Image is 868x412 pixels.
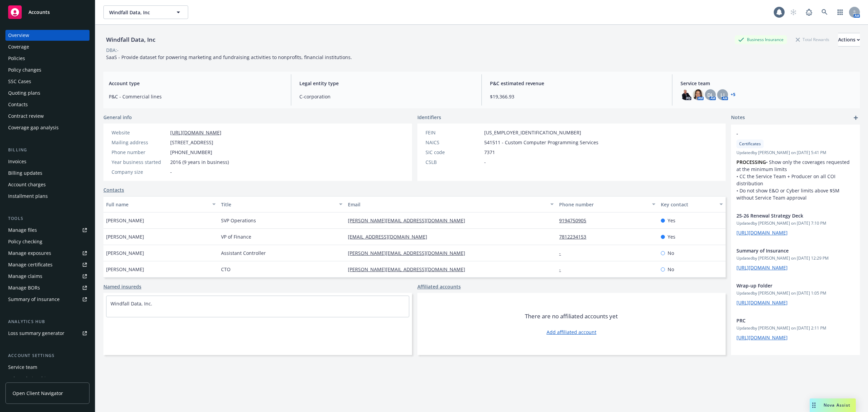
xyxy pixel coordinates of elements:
[218,196,345,212] button: Title
[661,201,715,208] div: Key contact
[103,196,218,212] button: Full name
[736,290,854,296] span: Updated by [PERSON_NAME] on [DATE] 1:05 PM
[13,390,63,397] span: Open Client Navigator
[707,91,713,98] span: DL
[426,158,481,166] div: CSLB
[668,233,675,240] span: Yes
[170,158,229,166] span: 2016 (9 years in business)
[106,249,144,257] span: [PERSON_NAME]
[8,179,46,190] div: Account charges
[556,196,658,212] button: Phone number
[5,271,90,282] a: Manage claims
[426,129,481,136] div: FEIN
[5,168,90,179] a: Billing updates
[8,373,51,384] div: Sales relationships
[731,125,860,207] div: -CertificatesUpdatedby [PERSON_NAME] on [DATE] 5:41 PMPROCESSING• Show only the coverages request...
[5,156,90,167] a: Invoices
[5,282,90,293] a: Manage BORs
[348,233,433,240] a: [EMAIL_ADDRESS][DOMAIN_NAME]
[170,129,221,136] a: [URL][DOMAIN_NAME]
[5,362,90,373] a: Service team
[484,129,581,136] span: [US_EMPLOYER_IDENTIFICATION_NUMBER]
[736,255,854,261] span: Updated by [PERSON_NAME] on [DATE] 12:29 PM
[5,373,90,384] a: Sales relationships
[8,328,64,339] div: Loss summary generator
[28,10,50,15] span: Accounts
[525,312,618,320] span: There are no affiliated accounts yet
[417,283,461,290] a: Affiliated accounts
[731,93,735,97] a: +5
[559,233,592,240] a: 7812234153
[736,264,788,271] a: [URL][DOMAIN_NAME]
[736,229,788,236] a: [URL][DOMAIN_NAME]
[8,99,28,110] div: Contacts
[721,91,725,98] span: LI
[792,35,833,44] div: Total Rewards
[8,30,29,41] div: Overview
[348,201,546,208] div: Email
[559,266,566,273] a: -
[559,201,648,208] div: Phone number
[658,196,726,212] button: Key contact
[736,247,837,254] span: Summary of Insurance
[106,217,144,224] span: [PERSON_NAME]
[417,114,441,121] span: Identifiers
[8,271,42,282] div: Manage claims
[490,80,664,87] span: P&C estimated revenue
[5,294,90,305] a: Summary of insurance
[736,325,854,331] span: Updated by [PERSON_NAME] on [DATE] 2:11 PM
[8,362,37,373] div: Service team
[5,179,90,190] a: Account charges
[787,5,800,19] a: Start snowing
[838,33,860,46] div: Actions
[8,64,41,75] div: Policy changes
[8,168,42,179] div: Billing updates
[8,191,48,202] div: Installment plans
[348,266,471,273] a: [PERSON_NAME][EMAIL_ADDRESS][DOMAIN_NAME]
[106,54,352,60] span: SaaS - Provide dataset for powering marketing and fundraising activities to nonprofits, financial...
[739,141,761,147] span: Certificates
[5,53,90,64] a: Policies
[103,186,124,193] a: Contacts
[5,88,90,98] a: Quoting plans
[736,282,837,289] span: Wrap-up Folder
[109,80,283,87] span: Account type
[106,233,144,240] span: [PERSON_NAME]
[810,398,818,412] div: Drag to move
[736,317,837,324] span: PRC
[299,80,473,87] span: Legal entity type
[731,277,860,312] div: Wrap-up FolderUpdatedby [PERSON_NAME] on [DATE] 1:05 PM[URL][DOMAIN_NAME]
[490,93,664,100] span: $19,366.93
[802,5,816,19] a: Report a Bug
[484,139,598,146] span: 541511 - Custom Computer Programming Services
[348,250,471,256] a: [PERSON_NAME][EMAIL_ADDRESS][DOMAIN_NAME]
[484,149,495,156] span: 7371
[426,149,481,156] div: SIC code
[111,300,152,307] a: Windfall Data, Inc.
[731,114,745,122] span: Notes
[345,196,556,212] button: Email
[5,3,90,22] a: Accounts
[547,329,596,336] a: Add affiliated account
[8,294,60,305] div: Summary of insurance
[559,217,592,224] a: 9194750905
[736,334,788,341] a: [URL][DOMAIN_NAME]
[5,215,90,222] div: Tools
[852,114,860,122] a: add
[810,398,856,412] button: Nova Assist
[736,158,854,201] p: • Show only the coverages requested at the minimum limits • CC the Service Team + Producer on all...
[8,259,53,270] div: Manage certificates
[5,147,90,153] div: Billing
[106,46,119,54] div: DBA: -
[736,299,788,306] a: [URL][DOMAIN_NAME]
[8,76,31,87] div: SSC Cases
[736,212,837,219] span: 25-26 Renewal Strategy Deck
[736,159,766,165] strong: PROCESSING
[103,114,132,121] span: General info
[818,5,831,19] a: Search
[559,250,566,256] a: -
[736,130,837,137] span: -
[668,249,674,257] span: No
[5,236,90,247] a: Policy checking
[833,5,847,19] a: Switch app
